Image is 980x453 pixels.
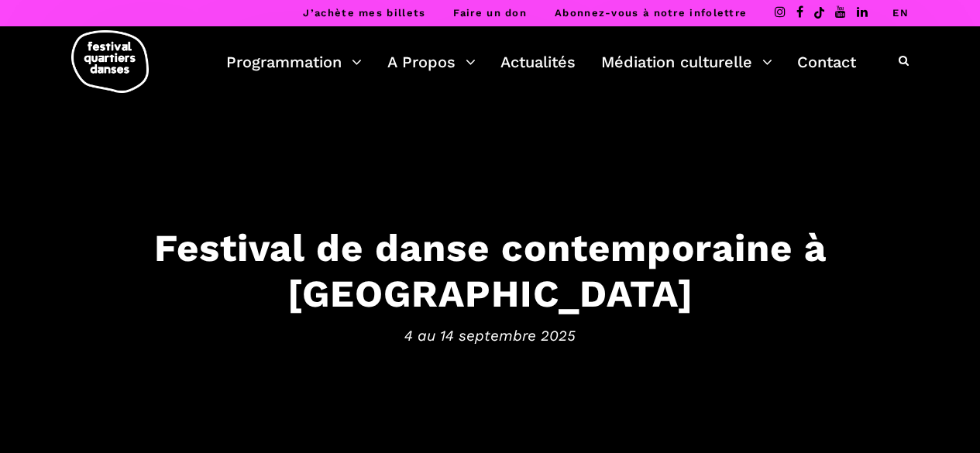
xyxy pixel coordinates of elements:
[15,225,965,317] h3: Festival de danse contemporaine à [GEOGRAPHIC_DATA]
[226,49,362,75] a: Programmation
[500,49,576,75] a: Actualités
[71,30,149,93] img: logo-fqd-med
[555,7,747,19] a: Abonnez-vous à notre infolettre
[387,49,476,75] a: A Propos
[797,49,856,75] a: Contact
[892,7,909,19] a: EN
[453,7,527,19] a: Faire un don
[15,324,965,347] span: 4 au 14 septembre 2025
[601,49,772,75] a: Médiation culturelle
[303,7,425,19] a: J’achète mes billets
